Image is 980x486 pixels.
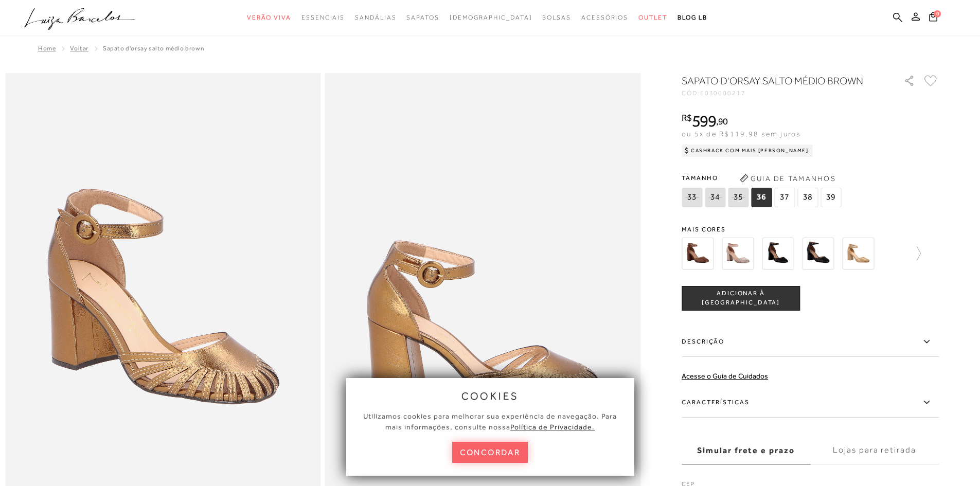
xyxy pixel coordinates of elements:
[450,14,532,21] span: [DEMOGRAPHIC_DATA]
[926,11,940,25] button: 0
[718,116,728,127] span: 90
[355,14,396,21] span: Sandálias
[722,238,754,269] img: SAPATO D'ORSAY CROCO SALTO MÉDIO NATA
[692,112,716,130] span: 599
[682,238,714,269] img: SAPATO D'ORSAY CROCO SALTO MÉDIO CASTANHO
[103,45,204,52] span: SAPATO D'ORSAY SALTO MÉDIO BROWN
[406,14,439,21] span: Sapatos
[821,188,841,207] span: 39
[450,8,532,27] a: noSubCategoriesText
[682,188,702,207] span: 33
[682,226,939,232] span: Mais cores
[842,238,874,269] img: SAPATO D'ORSAY DE SALTO BLOCO MÉDIO EM VERNIZ BEGE
[542,14,571,21] span: Bolsas
[682,145,813,157] div: Cashback com Mais [PERSON_NAME]
[682,327,939,357] label: Descrição
[510,423,595,431] a: Política de Privacidade.
[810,437,939,464] label: Lojas para retirada
[355,8,396,27] a: noSubCategoriesText
[247,14,291,21] span: Verão Viva
[700,89,746,97] span: 6030000217
[682,286,800,311] button: ADICIONAR À [GEOGRAPHIC_DATA]
[678,14,707,21] span: BLOG LB
[716,117,728,126] i: ,
[682,130,800,138] span: ou 5x de R$119,98 sem juros
[797,188,818,207] span: 38
[542,8,571,27] a: noSubCategoriesText
[406,8,439,27] a: noSubCategoriesText
[363,412,617,431] span: Utilizamos cookies para melhorar sua experiência de navegação. Para mais informações, consulte nossa
[682,170,844,186] span: Tamanho
[581,14,628,21] span: Acessórios
[638,14,667,21] span: Outlet
[581,8,628,27] a: noSubCategoriesText
[38,45,56,52] a: Home
[682,90,887,96] div: CÓD:
[452,442,528,463] button: concordar
[751,188,772,207] span: 36
[301,14,345,21] span: Essenciais
[461,390,519,402] span: cookies
[934,10,941,17] span: 0
[728,188,749,207] span: 35
[70,45,88,52] a: Voltar
[678,8,707,27] a: BLOG LB
[802,238,834,269] img: SAPATO D'ORSAY CROCO SALTO MÉDIO PRETO
[682,372,768,380] a: Acesse o Guia de Cuidados
[762,238,794,269] img: SAPATO D'ORSAY CROCO SALTO MÉDIO PRETO
[247,8,291,27] a: noSubCategoriesText
[682,437,810,464] label: Simular frete e prazo
[705,188,725,207] span: 34
[682,74,875,88] h1: SAPATO D'ORSAY SALTO MÉDIO BROWN
[682,388,939,418] label: Características
[774,188,795,207] span: 37
[682,113,692,122] i: R$
[301,8,345,27] a: noSubCategoriesText
[736,170,839,187] button: Guia de Tamanhos
[682,289,799,307] span: ADICIONAR À [GEOGRAPHIC_DATA]
[638,8,667,27] a: noSubCategoriesText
